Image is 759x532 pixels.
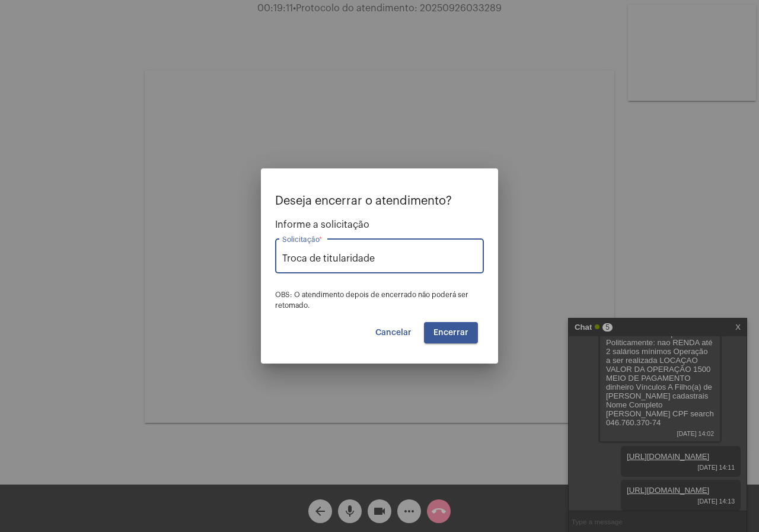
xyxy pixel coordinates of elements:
input: Buscar solicitação [282,253,477,264]
span: Cancelar [375,329,412,337]
button: Cancelar [366,322,421,343]
p: Deseja encerrar o atendimento? [275,195,484,208]
span: OBS: O atendimento depois de encerrado não poderá ser retomado. [275,291,468,309]
button: Encerrar [424,322,478,343]
span: Informe a solicitação [275,219,484,230]
span: Encerrar [433,329,468,337]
